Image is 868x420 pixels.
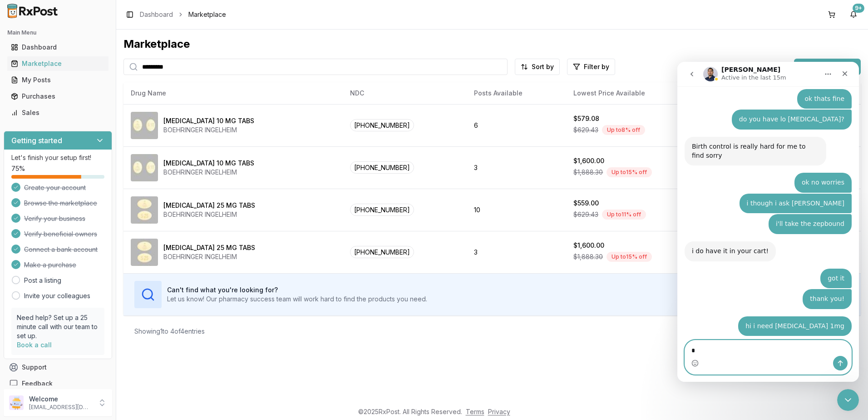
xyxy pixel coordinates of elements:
[22,379,53,388] span: Feedback
[4,4,62,18] img: RxPost Logo
[573,168,603,177] span: $1,888.30
[573,210,598,219] span: $629.43
[163,243,255,252] div: [MEDICAL_DATA] 25 MG TABS
[24,291,90,300] a: Invite your colleagues
[11,108,105,117] div: Sales
[567,59,615,75] button: Filter by
[607,167,652,177] div: Up to 15 % off
[573,199,599,208] div: $559.00
[573,125,598,135] span: $629.43
[794,59,861,75] button: List new post
[163,125,254,135] div: BOEHRINGER INGELHEIM
[131,154,158,181] img: Jardiance 10 MG TABS
[163,116,254,125] div: [MEDICAL_DATA] 10 MG TABS
[134,327,205,336] div: Showing 1 to 4 of 4 entries
[7,105,108,121] a: Sales
[167,285,427,295] h3: Can't find what you're looking for?
[467,189,566,231] td: 10
[607,252,652,262] div: Up to 15 % off
[4,56,112,71] button: Marketplace
[163,210,255,219] div: BOEHRINGER INGELHEIM
[573,114,599,123] div: $579.08
[9,395,24,410] img: User avatar
[7,88,108,105] a: Purchases
[11,92,105,101] div: Purchases
[4,89,112,104] button: Purchases
[24,214,85,223] span: Verify your business
[7,55,108,72] a: Marketplace
[24,276,61,285] a: Post a listing
[467,146,566,189] td: 3
[350,246,414,258] span: [PHONE_NUMBER]
[7,29,108,36] h2: Main Menu
[163,159,254,168] div: [MEDICAL_DATA] 10 MG TABS
[7,72,108,88] a: My Posts
[532,62,554,71] span: Sort by
[11,75,105,85] div: My Posts
[566,82,713,104] th: Lowest Price Available
[350,119,414,131] span: [PHONE_NUMBER]
[467,231,566,273] td: 3
[4,40,112,55] button: Dashboard
[167,295,427,304] p: Let us know! Our pharmacy success team will work hard to find the products you need.
[343,82,467,104] th: NDC
[602,210,646,220] div: Up to 11 % off
[163,201,255,210] div: [MEDICAL_DATA] 25 MG TABS
[467,104,566,146] td: 6
[24,183,86,192] span: Create your account
[466,408,484,415] a: Terms
[188,10,226,19] span: Marketplace
[573,252,603,261] span: $1,888.30
[29,404,92,411] p: [EMAIL_ADDRESS][DOMAIN_NAME]
[602,125,645,135] div: Up to 8 % off
[4,375,112,392] button: Feedback
[24,245,98,254] span: Connect a bank account
[123,37,861,51] div: Marketplace
[573,241,604,250] div: $1,600.00
[17,313,99,340] p: Need help? Set up a 25 minute call with our team to set up.
[29,395,92,404] p: Welcome
[131,196,158,224] img: Jardiance 25 MG TABS
[584,62,609,71] span: Filter by
[140,10,173,19] a: Dashboard
[11,153,104,162] p: Let's finish your setup first!
[24,230,97,239] span: Verify beneficial owners
[837,389,859,411] iframe: Intercom live chat
[677,62,859,382] iframe: Intercom live chat
[350,161,414,174] span: [PHONE_NUMBER]
[123,82,343,104] th: Drug Name
[7,39,108,55] a: Dashboard
[350,204,414,216] span: [PHONE_NUMBER]
[573,156,604,165] div: $1,600.00
[846,7,861,22] button: 9+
